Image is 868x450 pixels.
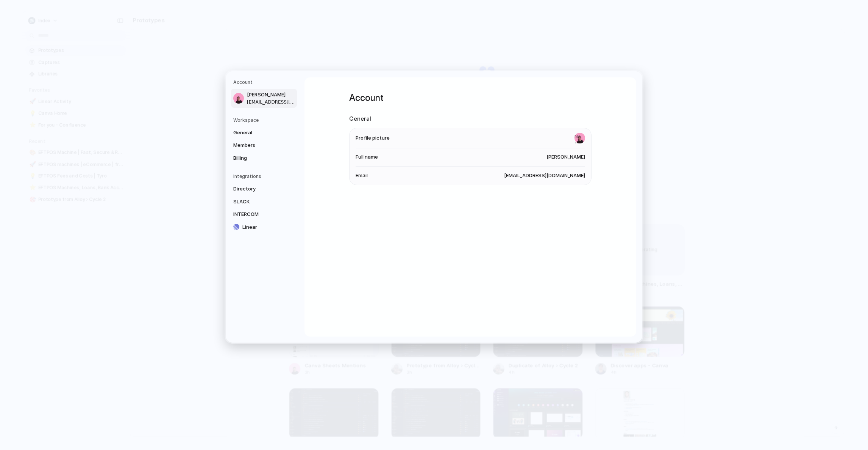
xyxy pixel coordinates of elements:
[349,91,592,105] h1: Account
[233,211,282,218] span: INTERCOM
[356,172,368,179] span: Email
[233,117,297,124] h5: Workspace
[349,115,592,123] h2: General
[247,99,295,105] span: [EMAIL_ADDRESS][DOMAIN_NAME]
[231,196,297,208] a: SLACK
[231,127,297,139] a: General
[233,154,282,162] span: Billing
[233,79,297,86] h5: Account
[546,153,585,161] span: [PERSON_NAME]
[233,198,282,206] span: SLACK
[231,139,297,151] a: Members
[231,152,297,164] a: Billing
[233,185,282,193] span: Directory
[231,208,297,220] a: INTERCOM
[231,183,297,195] a: Directory
[504,172,585,179] span: [EMAIL_ADDRESS][DOMAIN_NAME]
[247,91,295,99] span: [PERSON_NAME]
[231,89,297,108] a: [PERSON_NAME][EMAIL_ADDRESS][DOMAIN_NAME]
[233,173,297,180] h5: Integrations
[242,223,291,231] span: Linear
[356,153,378,161] span: Full name
[231,221,297,233] a: Linear
[356,134,390,142] span: Profile picture
[233,129,282,137] span: General
[233,142,282,149] span: Members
